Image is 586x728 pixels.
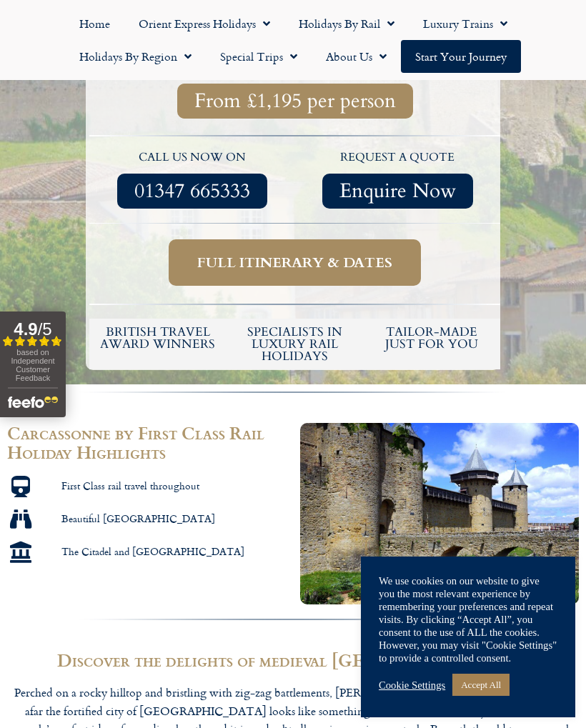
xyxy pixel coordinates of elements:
p: request a quote [302,149,494,167]
h5: British Travel Award winners [96,326,219,350]
a: About Us [312,40,401,73]
h2: Discover the delights of medieval [GEOGRAPHIC_DATA] [7,650,579,669]
nav: Menu [7,7,579,73]
a: Luxury Trains [409,7,522,40]
a: From £1,195 per person [177,84,413,119]
div: We use cookies on our website to give you the most relevant experience by remembering your prefer... [379,574,557,664]
a: Home [65,7,124,40]
h6: Specialists in luxury rail holidays [234,326,357,362]
p: call us now on [96,149,288,167]
span: Full itinerary & dates [197,254,392,271]
a: Holidays by Rail [284,7,409,40]
a: Cookie Settings [379,679,445,692]
a: Enquire Now [322,174,473,209]
h5: tailor-made just for you [370,326,493,350]
a: 01347 665333 [117,174,267,209]
span: The Citadel and [GEOGRAPHIC_DATA] [58,545,244,559]
h2: Holiday Highlights [7,442,286,462]
a: Orient Express Holidays [124,7,284,40]
span: 01347 665333 [134,182,250,200]
span: First Class rail travel throughout [58,479,199,493]
a: Special Trips [206,40,312,73]
a: Accept All [452,674,510,696]
span: Enquire Now [339,182,456,200]
span: From £1,195 per person [194,92,396,110]
h2: Carcassonne by First Class Rail [7,423,286,442]
a: Start your Journey [401,40,521,73]
a: Holidays by Region [65,40,206,73]
span: Beautiful [GEOGRAPHIC_DATA] [58,512,215,526]
a: Full itinerary & dates [169,239,421,286]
